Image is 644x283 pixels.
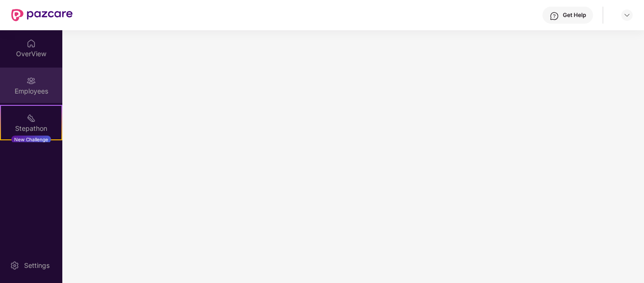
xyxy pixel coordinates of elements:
div: Stepathon [1,124,61,133]
img: svg+xml;base64,PHN2ZyB4bWxucz0iaHR0cDovL3d3dy53My5vcmcvMjAwMC9zdmciIHdpZHRoPSIyMSIgaGVpZ2h0PSIyMC... [26,113,36,123]
img: svg+xml;base64,PHN2ZyBpZD0iRW1wbG95ZWVzIiB4bWxucz0iaHR0cDovL3d3dy53My5vcmcvMjAwMC9zdmciIHdpZHRoPS... [26,76,36,86]
img: New Pazcare Logo [11,9,73,21]
img: svg+xml;base64,PHN2ZyBpZD0iSGVscC0zMngzMiIgeG1sbnM9Imh0dHA6Ly93d3cudzMub3JnLzIwMDAvc3ZnIiB3aWR0aD... [550,11,559,21]
div: Get Help [563,11,586,19]
img: svg+xml;base64,PHN2ZyBpZD0iSG9tZSIgeG1sbnM9Imh0dHA6Ly93d3cudzMub3JnLzIwMDAvc3ZnIiB3aWR0aD0iMjAiIG... [26,39,36,48]
div: New Challenge [11,136,51,143]
img: svg+xml;base64,PHN2ZyBpZD0iRHJvcGRvd24tMzJ4MzIiIHhtbG5zPSJodHRwOi8vd3d3LnczLm9yZy8yMDAwL3N2ZyIgd2... [623,11,631,19]
img: svg+xml;base64,PHN2ZyBpZD0iU2V0dGluZy0yMHgyMCIgeG1sbnM9Imh0dHA6Ly93d3cudzMub3JnLzIwMDAvc3ZnIiB3aW... [10,261,19,270]
div: Settings [21,261,52,270]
